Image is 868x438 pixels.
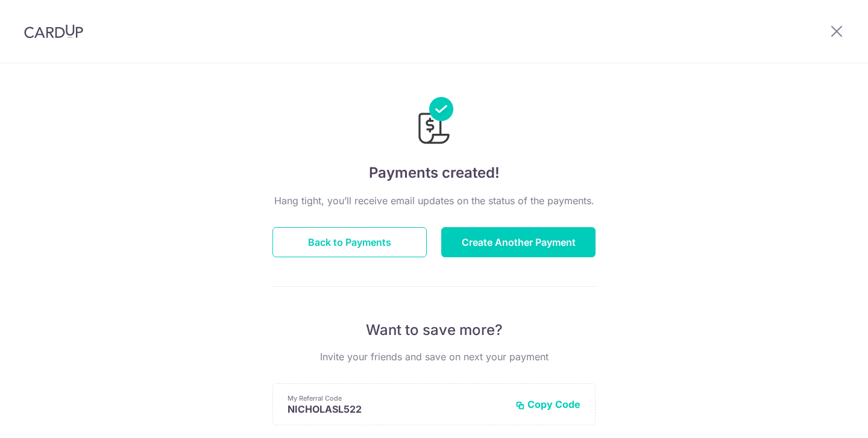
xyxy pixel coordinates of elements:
button: Create Another Payment [441,227,596,257]
p: Invite your friends and save on next your payment [272,349,596,364]
img: CardUp [24,24,83,39]
img: Payments [415,97,453,148]
button: Back to Payments [272,227,427,257]
p: My Referral Code [288,393,506,403]
p: Want to save more? [272,321,596,340]
button: Copy Code [515,398,580,410]
p: NICHOLASL522 [288,403,506,415]
iframe: Opens a widget where you can find more information [790,402,856,432]
h4: Payments created! [272,162,596,184]
p: Hang tight, you’ll receive email updates on the status of the payments. [272,193,596,208]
